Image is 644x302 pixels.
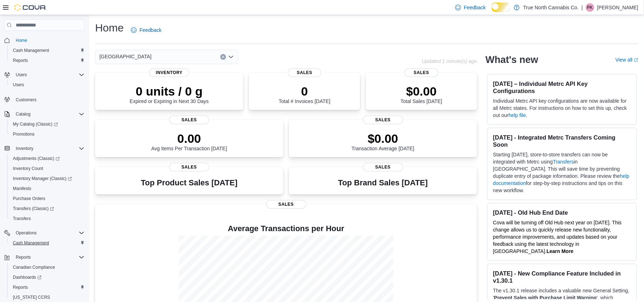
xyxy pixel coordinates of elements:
[4,32,84,301] nav: Complex example
[10,204,57,213] a: Transfers (Classic)
[13,70,30,79] button: Users
[363,163,403,171] span: Sales
[7,214,87,224] button: Transfers
[10,184,34,193] a: Manifests
[1,70,87,80] button: Users
[493,220,622,254] span: Cova will be turning off Old Hub next year on [DATE]. This change allows us to quickly release ne...
[7,282,87,292] button: Reports
[581,3,583,12] p: |
[13,240,49,246] span: Cash Management
[13,186,31,191] span: Manifests
[16,146,33,151] span: Inventory
[101,224,471,233] h4: Average Transactions per Hour
[151,131,227,151] div: Avg Items Per Transaction [DATE]
[13,284,28,290] span: Reports
[1,143,87,154] button: Inventory
[1,94,87,104] button: Customers
[7,119,87,129] a: My Catalog (Classic)
[486,54,538,65] h2: What's new
[400,84,442,98] p: $0.00
[279,84,330,98] p: 0
[7,204,87,214] a: Transfers (Classic)
[13,264,55,270] span: Canadian Compliance
[14,4,46,11] img: Cova
[10,214,84,223] span: Transfers
[16,38,27,43] span: Home
[13,156,60,161] span: Adjustments (Classic)
[1,252,87,262] button: Reports
[10,263,84,272] span: Canadian Compliance
[13,176,72,181] span: Inventory Manager (Classic)
[493,80,631,94] h3: [DATE] – Individual Metrc API Key Configurations
[7,194,87,204] button: Purchase Orders
[10,46,52,55] a: Cash Management
[597,3,638,12] p: [PERSON_NAME]
[7,164,87,174] button: Inventory Count
[13,206,54,211] span: Transfers (Classic)
[352,131,414,151] div: Transaction Average [DATE]
[13,229,40,237] button: Operations
[493,209,631,216] h3: [DATE] - Old Hub End Date
[13,144,84,153] span: Inventory
[10,184,84,193] span: Manifests
[546,248,573,254] strong: Learn More
[128,23,164,37] a: Feedback
[508,112,526,118] a: help file
[494,295,597,301] strong: Prevent Sales with Purchase Limit Warning
[10,164,46,173] a: Inventory Count
[352,131,414,146] p: $0.00
[10,56,84,65] span: Reports
[13,36,30,45] a: Home
[266,200,306,209] span: Sales
[10,56,31,65] a: Reports
[99,52,152,61] span: [GEOGRAPHIC_DATA]
[10,204,84,213] span: Transfers (Classic)
[169,116,209,124] span: Sales
[10,81,84,89] span: Users
[1,35,87,45] button: Home
[279,84,330,104] div: Total # Invoices [DATE]
[10,174,84,183] span: Inventory Manager (Classic)
[587,3,593,12] span: PK
[422,58,477,64] p: Updated 1 minute(s) ago
[13,253,84,262] span: Reports
[7,238,87,248] button: Cash Management
[400,84,442,104] div: Total Sales [DATE]
[493,97,631,119] p: Individual Metrc API key configurations are now available for all Metrc states. For instructions ...
[1,109,87,119] button: Catalog
[13,82,24,88] span: Users
[10,273,84,282] span: Dashboards
[10,154,63,163] a: Adjustments (Classic)
[220,54,226,60] button: Clear input
[492,3,511,12] input: Dark Mode
[7,129,87,139] button: Promotions
[10,194,84,203] span: Purchase Orders
[16,230,37,236] span: Operations
[228,54,234,60] button: Open list of options
[7,174,87,184] a: Inventory Manager (Classic)
[13,121,58,127] span: My Catalog (Classic)
[10,120,61,128] a: My Catalog (Classic)
[10,293,53,302] a: [US_STATE] CCRS
[10,293,84,302] span: Washington CCRS
[13,131,35,137] span: Promotions
[405,68,438,77] span: Sales
[16,254,31,260] span: Reports
[586,3,594,12] div: Parker Kennedy
[13,36,84,45] span: Home
[338,179,428,187] h3: Top Brand Sales [DATE]
[169,163,209,171] span: Sales
[13,58,28,63] span: Reports
[615,57,638,63] a: View allExternal link
[141,179,237,187] h3: Top Product Sales [DATE]
[16,111,30,117] span: Catalog
[139,26,161,34] span: Feedback
[10,263,58,272] a: Canadian Compliance
[7,272,87,282] a: Dashboards
[10,130,84,138] span: Promotions
[553,159,574,165] a: Transfers
[13,144,36,153] button: Inventory
[130,84,209,104] div: Expired or Expiring in Next 30 Days
[13,229,84,237] span: Operations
